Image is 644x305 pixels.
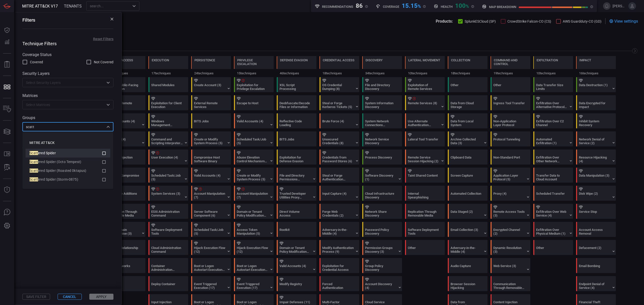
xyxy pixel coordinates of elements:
div: T1554: Compromise Host Software Binary [191,149,231,165]
div: Create Account (3) [194,83,225,91]
div: MITRE ATT&CK [25,137,110,149]
div: T1204: User Execution [148,149,188,165]
div: TA0007: Discovery [362,56,402,77]
div: BITS Jobs [194,119,225,127]
div: T1091: Replication Through Removable Media (Not covered) [405,204,445,219]
div: T1571: Non-Standard Port [491,149,530,165]
div: T1080: Taint Shared Content [405,168,445,183]
div: T1556: Modify Authentication Process [319,240,359,255]
li: Scattered Spider (Roasted 0ktapus) [25,166,110,175]
div: T1484: Domain or Tenant Policy Modification [277,240,316,255]
div: Create or Modify System Process (5) [194,137,225,145]
div: T1570: Lateral Tool Transfer [405,131,445,146]
div: Other [448,77,488,92]
div: TA0008: Lateral Movement [405,56,445,77]
span: MITRE ATT&CK V17 [22,4,58,9]
span: CrowdStrike Falcon-CO (CS) [507,19,551,23]
div: T1546: Event Triggered Execution [234,276,274,291]
div: T1049: System Network Connections Discovery [362,113,402,128]
div: User Execution (4) [151,156,183,163]
span: % [466,4,469,9]
div: T1030: Data Transfer Size Limits [533,77,573,92]
div: 24 techniques [191,69,231,77]
div: Exploit Public-Facing Application [108,83,140,91]
div: T1580: Cloud Infrastructure Discovery [362,186,402,201]
div: T1092: Communication Through Removable Media (Not covered) [491,276,530,291]
div: T1610: Deploy Container (Not covered) [148,276,188,291]
div: TA0004: Privilege Escalation [234,56,274,77]
div: T1518: Software Discovery [362,168,402,183]
div: Inhibit System Recovery [579,119,610,127]
div: Data Destruction (1) [579,83,610,91]
li: Scattered Spider (Octo Tempest) [25,158,110,166]
div: Defense Evasion [280,58,308,62]
div: T1546: Event Triggered Execution [191,276,231,291]
span: Scatt [29,151,38,155]
span: [PERSON_NAME][EMAIL_ADDRESS][DOMAIN_NAME] [613,4,626,8]
div: T1003: OS Credential Dumping [319,77,359,92]
div: TA0006: Credential Access [319,56,359,77]
div: 10 techniques [405,69,445,77]
div: T1053: Scheduled Task/Job [148,168,188,183]
span: AWS Guardduty-CO (GD) [563,19,601,23]
div: Other (Not covered) [405,240,445,255]
div: T1560: Archive Collected Data [448,131,488,146]
div: T1675: ESXi Administration Command [148,204,188,219]
div: T1547: Boot or Logon Autostart Execution [234,258,274,273]
div: TA0011: Command and Control [491,56,530,77]
div: T1078: Valid Accounts [106,113,145,128]
div: Exfiltration Over C2 Channel [536,119,568,127]
div: File and Directory Discovery [365,83,396,91]
div: T1041: Exfiltration Over C2 Channel [533,113,573,128]
div: Exfiltration [537,58,558,62]
div: T1011: Exfiltration Over Other Network Medium [533,149,573,165]
div: T1083: File and Directory Discovery [362,77,402,92]
div: T1606: Forge Web Credentials [319,204,359,219]
div: BITS Jobs [279,137,311,145]
div: T1563: Remote Service Session Hijacking [405,149,445,165]
div: T1046: Network Service Discovery [362,131,402,146]
div: Other [491,77,530,92]
div: Other (Not covered) [533,240,573,255]
label: Matrices [22,93,113,98]
div: 16 techniques [576,69,616,77]
div: T1072: Software Deployment Tools [148,222,188,237]
button: Open [131,3,138,10]
div: Persistence [194,58,215,62]
div: T1113: Screen Capture [448,168,488,183]
span: Scatt [29,169,38,173]
div: T1489: Service Stop [576,204,616,219]
div: Exfiltration Over Alternative Protocol (3) [536,101,568,109]
div: T1110: Brute Force [319,113,359,128]
div: T1005: Data from Local System [448,113,488,128]
div: T1102: Web Service [491,258,530,273]
div: T1620: Reflective Code Loading [277,113,316,128]
div: Network Denial of Service (2) [579,137,610,145]
span: ered Spider (Octo Tempest) [38,160,81,164]
div: T1115: Clipboard Data [448,149,488,165]
div: T1020: Automated Exfiltration [533,131,573,146]
div: T1203: Exploitation for Client Execution [148,95,188,110]
div: Valid Accounts (4) [237,119,268,127]
div: T1197: BITS Jobs [191,113,231,128]
div: View settings [609,18,638,24]
div: 19 techniques [491,69,530,77]
div: 15.15 [402,2,421,8]
div: T1484: Domain or Tenant Policy Modification [234,204,274,219]
div: T1090: Proxy [491,186,530,201]
div: T1557: Adversary-in-the-Middle [448,240,488,255]
button: Close [105,123,112,130]
span: ered Spider (Storm-0875) [38,177,78,181]
div: T1014: Rootkit [277,222,316,237]
div: 18 techniques [448,69,488,77]
div: TA0040: Impact [576,56,616,77]
button: Dashboard [1,24,13,36]
div: T1048: Exfiltration Over Alternative Protocol [533,95,573,110]
div: T1053: Scheduled Task/Job [234,131,274,146]
div: T1200: Hardware Additions (Not covered) [106,186,145,201]
div: T1572: Protocol Tunneling [491,131,530,146]
div: T1651: Cloud Administration Command [148,240,188,255]
div: T1133: External Remote Services [106,95,145,110]
input: search... [88,3,130,9]
div: T1071: Application Layer Protocol [491,168,530,183]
